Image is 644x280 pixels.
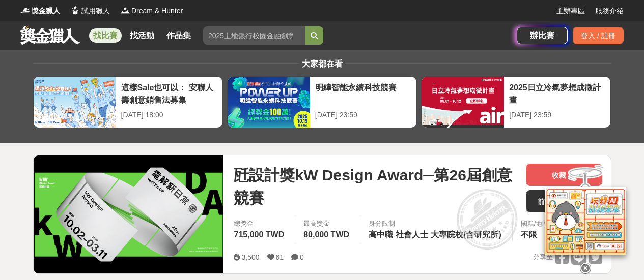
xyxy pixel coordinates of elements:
[521,230,537,239] span: 不限
[70,5,80,15] img: Logo
[526,190,602,212] a: 前往比賽網站
[234,164,518,209] span: 瓩設計獎kW Design Award─第26屆創意競賽
[81,6,110,16] span: 試用獵人
[20,5,31,15] img: Logo
[131,6,183,16] span: Dream & Hunter
[509,110,605,120] div: [DATE] 23:59
[533,250,553,265] span: 分享至
[33,76,223,128] a: 這樣Sale也可以： 安聯人壽創意銷售法募集[DATE] 18:00
[517,27,568,44] a: 辦比賽
[303,219,352,229] span: 最高獎金
[203,26,305,45] input: 2025土地銀行校園金融創意挑戰賽：從你出發 開啟智慧金融新頁
[509,82,605,105] div: 2025日立冷氣夢想成徵計畫
[545,187,626,255] img: d2146d9a-e6f6-4337-9592-8cefde37ba6b.png
[162,28,195,43] a: 作品集
[303,230,349,239] span: 80,000 TWD
[421,76,611,128] a: 2025日立冷氣夢想成徵計畫[DATE] 23:59
[556,6,585,16] a: 主辦專區
[120,5,130,15] img: Logo
[121,82,217,105] div: 這樣Sale也可以： 安聯人壽創意銷售法募集
[234,230,284,239] span: 715,000 TWD
[300,253,304,261] span: 0
[227,76,417,128] a: 明緯智能永續科技競賽[DATE] 23:59
[32,6,60,16] span: 獎金獵人
[120,6,183,16] a: LogoDream & Hunter
[573,27,624,44] div: 登入 / 註冊
[369,219,504,229] div: 身分限制
[526,164,602,186] button: 收藏
[595,6,624,16] a: 服務介紹
[369,230,393,239] span: 高中職
[315,82,411,105] div: 明緯智能永續科技競賽
[234,219,287,229] span: 總獎金
[121,110,217,120] div: [DATE] 18:00
[34,155,224,273] img: Cover Image
[299,59,345,68] span: 大家都在看
[89,28,122,43] a: 找比賽
[276,253,284,261] span: 61
[396,230,428,239] span: 社會人士
[20,6,60,16] a: Logo獎金獵人
[70,6,110,16] a: Logo試用獵人
[241,253,259,261] span: 3,500
[315,110,411,120] div: [DATE] 23:59
[431,230,501,239] span: 大專院校(含研究所)
[126,28,158,43] a: 找活動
